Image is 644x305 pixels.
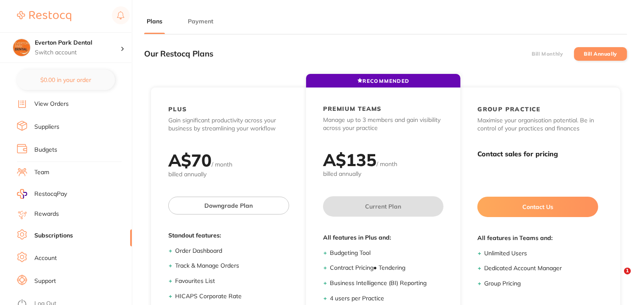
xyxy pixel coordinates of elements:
[484,280,598,288] li: Group Pricing
[17,189,27,199] img: RestocqPay
[34,210,59,218] a: Rewards
[34,277,56,285] a: Support
[34,190,67,198] span: RestocqPay
[168,150,212,171] h2: A$ 70
[477,116,598,133] p: Maximise your organisation potential. Be in control of your practices and finances
[168,197,289,215] button: Downgrade Plan
[34,146,57,154] a: Budgets
[330,249,444,257] li: Budgeting Tool
[323,105,382,113] h2: PREMIUM TEAMS
[357,78,409,84] span: RECOMMENDED
[34,100,69,108] a: View Orders
[323,234,444,242] span: All features in Plus and:
[144,17,165,25] button: Plans
[323,149,376,170] h2: A$ 135
[474,218,644,282] iframe: Intercom notifications message
[144,49,213,59] h3: Our Restocq Plans
[175,262,289,270] li: Track & Manage Orders
[35,48,120,57] p: Switch account
[477,197,598,217] button: Contact Us
[35,39,120,47] h4: Everton Park Dental
[13,39,30,56] img: Everton Park Dental
[532,51,563,57] label: Bill Monthly
[17,11,71,21] img: Restocq Logo
[607,268,627,288] iframe: Intercom live chat
[34,254,57,263] a: Account
[175,292,289,301] li: HICAPS Corporate Rate
[175,277,289,285] li: Favourites List
[212,161,232,168] span: / month
[584,51,617,57] label: Bill Annually
[185,17,216,25] button: Payment
[168,105,187,113] h2: PLUS
[17,70,115,90] button: $0.00 in your order
[624,268,631,274] span: 1
[330,279,444,288] li: Business Intelligence (BI) Reporting
[168,170,289,179] span: billed annually
[34,232,73,240] a: Subscriptions
[376,160,397,168] span: / month
[34,123,59,131] a: Suppliers
[17,189,67,199] a: RestocqPay
[175,247,289,255] li: Order Dashboard
[477,105,541,113] h2: GROUP PRACTICE
[330,294,444,303] li: 4 users per Practice
[477,150,598,158] h3: Contact sales for pricing
[323,196,444,217] button: Current Plan
[17,6,71,26] a: Restocq Logo
[34,168,49,177] a: Team
[330,264,444,272] li: Contract Pricing ● Tendering
[168,116,289,133] p: Gain significant productivity across your business by streamlining your workflow
[323,170,444,178] span: billed annually
[323,116,444,133] p: Manage up to 3 members and gain visibility across your practice
[168,232,289,240] span: Standout features:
